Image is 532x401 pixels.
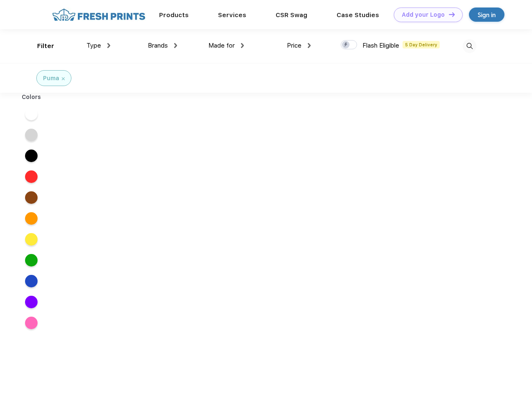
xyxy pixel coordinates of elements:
[449,12,455,17] img: DT
[218,11,246,19] a: Services
[148,42,168,49] span: Brands
[43,74,59,83] div: Puma
[86,42,101,49] span: Type
[362,42,399,49] span: Flash Eligible
[241,43,244,48] img: dropdown.png
[276,11,307,19] a: CSR Swag
[159,11,189,19] a: Products
[37,41,54,51] div: Filter
[287,42,301,49] span: Price
[62,77,65,80] img: filter_cancel.svg
[107,43,110,48] img: dropdown.png
[469,8,504,22] a: Sign in
[403,41,440,48] span: 5 Day Delivery
[402,11,445,18] div: Add your Logo
[463,39,476,53] img: desktop_search.svg
[208,42,235,49] span: Made for
[308,43,311,48] img: dropdown.png
[174,43,177,48] img: dropdown.png
[15,93,48,102] div: Colors
[50,8,148,22] img: fo%20logo%202.webp
[478,10,496,20] div: Sign in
